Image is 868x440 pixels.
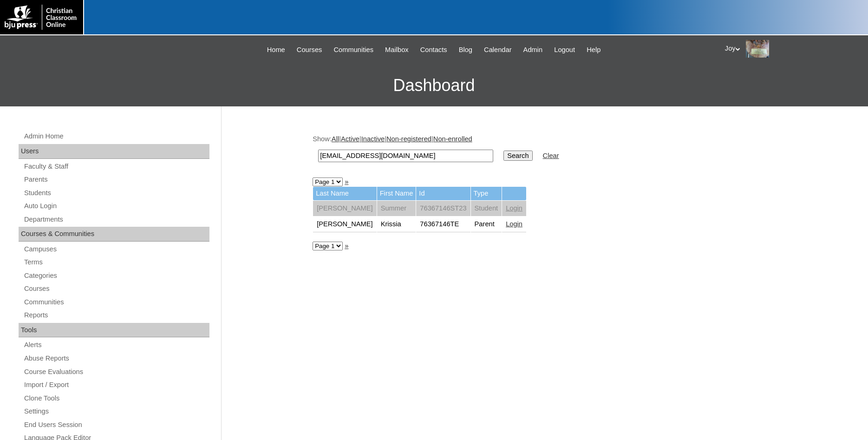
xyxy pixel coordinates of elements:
[23,270,209,282] a: Categories
[23,174,209,185] a: Parents
[543,152,559,159] a: Clear
[484,45,511,55] span: Calendar
[23,187,209,199] a: Students
[23,243,209,255] a: Campuses
[433,135,472,143] a: Non-enrolled
[23,309,209,321] a: Reports
[345,178,348,185] a: »
[297,45,322,55] span: Courses
[23,339,209,351] a: Alerts
[334,45,374,55] span: Communities
[23,161,209,172] a: Faculty & Staff
[19,323,209,338] div: Tools
[5,65,863,106] h3: Dashboard
[377,187,416,200] td: First Name
[471,201,502,217] td: Student
[582,45,605,55] a: Help
[506,204,522,212] a: Login
[506,220,522,228] a: Login
[479,45,516,55] a: Calendar
[361,135,385,143] a: Inactive
[345,242,348,250] a: »
[318,150,493,162] input: Search
[23,296,209,308] a: Communities
[471,217,502,232] td: Parent
[725,40,859,58] div: Joy
[416,187,470,200] td: Id
[23,283,209,295] a: Courses
[549,45,580,55] a: Logout
[313,217,377,232] td: [PERSON_NAME]
[23,366,209,378] a: Course Evaluations
[519,45,548,55] a: Admin
[587,45,600,55] span: Help
[23,393,209,404] a: Clone Tools
[23,419,209,431] a: End Users Session
[420,45,447,55] span: Contacts
[23,256,209,268] a: Terms
[19,144,209,159] div: Users
[377,217,416,232] td: Krissia
[329,45,379,55] a: Communities
[523,45,543,55] span: Admin
[416,217,470,232] td: 76367146TE
[554,45,575,55] span: Logout
[23,379,209,391] a: Import / Export
[313,187,377,200] td: Last Name
[746,40,769,58] img: Joy Dantz
[416,45,452,55] a: Contacts
[471,187,502,200] td: Type
[313,134,772,167] div: Show: | | | |
[262,45,290,55] a: Home
[503,151,532,161] input: Search
[313,201,377,217] td: [PERSON_NAME]
[385,45,409,55] span: Mailbox
[341,135,359,143] a: Active
[23,353,209,364] a: Abuse Reports
[454,45,477,55] a: Blog
[416,201,470,217] td: 76367146ST23
[292,45,327,55] a: Courses
[23,200,209,212] a: Auto Login
[5,5,78,30] img: logo-white.png
[377,201,416,217] td: Summer
[23,406,209,417] a: Settings
[23,214,209,225] a: Departments
[386,135,431,143] a: Non-registered
[267,45,285,55] span: Home
[459,45,472,55] span: Blog
[23,131,209,142] a: Admin Home
[380,45,413,55] a: Mailbox
[19,227,209,242] div: Courses & Communities
[332,135,339,143] a: All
